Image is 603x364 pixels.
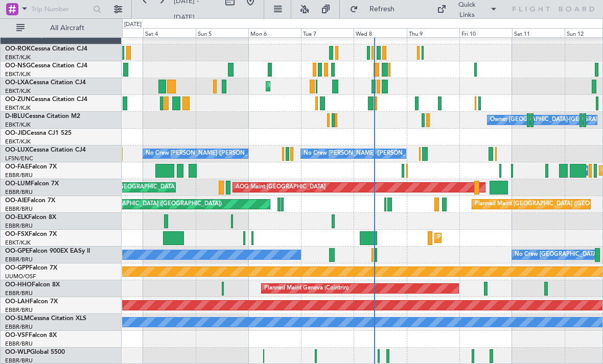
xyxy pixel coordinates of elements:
[5,205,33,213] a: EBBR/BRU
[512,28,565,37] div: Sat 11
[5,104,31,112] a: EBKT/KJK
[5,70,31,78] a: EBKT/KJK
[264,281,349,296] div: Planned Maint Geneva (Cointrin)
[5,265,29,271] span: OO-GPP
[5,164,57,170] a: OO-FAEFalcon 7X
[5,299,58,305] a: OO-LAHFalcon 7X
[31,2,90,17] input: Trip Number
[146,146,268,161] div: No Crew [PERSON_NAME] ([PERSON_NAME])
[407,28,459,37] div: Thu 9
[5,248,29,254] span: OO-GPE
[269,79,388,94] div: Planned Maint Kortrijk-[GEOGRAPHIC_DATA]
[5,248,90,254] a: OO-GPEFalcon 900EX EASy II
[124,20,142,29] div: [DATE]
[5,147,29,153] span: OO-LUX
[432,1,502,17] button: Quick Links
[5,130,72,136] a: OO-JIDCessna CJ1 525
[304,146,426,161] div: No Crew [PERSON_NAME] ([PERSON_NAME])
[5,130,27,136] span: OO-JID
[345,1,406,17] button: Refresh
[5,113,25,119] span: D-IBLU
[79,180,264,195] div: Planned Maint [GEOGRAPHIC_DATA] ([GEOGRAPHIC_DATA] National)
[437,230,556,246] div: Planned Maint Kortrijk-[GEOGRAPHIC_DATA]
[5,155,33,162] a: LFSN/ENC
[459,28,512,37] div: Fri 10
[5,46,87,52] a: OO-ROKCessna Citation CJ4
[5,340,33,348] a: EBBR/BRU
[5,63,31,69] span: OO-NSG
[5,332,29,338] span: OO-VSF
[5,231,29,237] span: OO-FSX
[5,231,57,237] a: OO-FSXFalcon 7X
[27,25,108,32] span: All Aircraft
[5,256,33,263] a: EBBR/BRU
[5,332,57,338] a: OO-VSFFalcon 8X
[301,28,354,37] div: Tue 7
[5,87,31,95] a: EBKT/KJK
[5,113,80,119] a: D-IBLUCessna Citation M2
[5,306,33,314] a: EBBR/BRU
[5,214,56,221] a: OO-ELKFalcon 8X
[5,80,29,86] span: OO-LXA
[360,6,403,13] span: Refresh
[5,147,86,153] a: OO-LUXCessna Citation CJ4
[11,20,111,36] button: All Aircraft
[5,96,87,103] a: OO-ZUNCessna Citation CJ4
[5,299,30,305] span: OO-LAH
[5,349,30,355] span: OO-WLP
[143,28,196,37] div: Sat 4
[5,181,31,187] span: OO-LUM
[5,63,87,69] a: OO-NSGCessna Citation CJ4
[5,164,29,170] span: OO-FAE
[5,222,33,230] a: EBBR/BRU
[5,323,33,331] a: EBBR/BRU
[354,28,406,37] div: Wed 8
[5,188,33,196] a: EBBR/BRU
[5,316,30,322] span: OO-SLM
[5,349,65,355] a: OO-WLPGlobal 5500
[196,28,248,37] div: Sun 5
[5,54,31,61] a: EBKT/KJK
[5,80,86,86] a: OO-LXACessna Citation CJ4
[5,46,31,52] span: OO-ROK
[5,181,59,187] a: OO-LUMFalcon 7X
[5,282,60,288] a: OO-HHOFalcon 8X
[5,96,31,103] span: OO-ZUN
[5,214,28,221] span: OO-ELK
[5,198,27,204] span: OO-AIE
[5,138,31,145] a: EBKT/KJK
[5,239,31,247] a: EBKT/KJK
[5,172,33,179] a: EBBR/BRU
[5,316,86,322] a: OO-SLMCessna Citation XLS
[5,265,57,271] a: OO-GPPFalcon 7X
[236,180,326,195] div: AOG Maint [GEOGRAPHIC_DATA]
[5,121,31,129] a: EBKT/KJK
[5,289,33,297] a: EBBR/BRU
[5,282,32,288] span: OO-HHO
[5,198,55,204] a: OO-AIEFalcon 7X
[5,273,36,280] a: UUMO/OSF
[248,28,301,37] div: Mon 6
[54,197,222,212] div: Unplanned Maint [GEOGRAPHIC_DATA] ([GEOGRAPHIC_DATA])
